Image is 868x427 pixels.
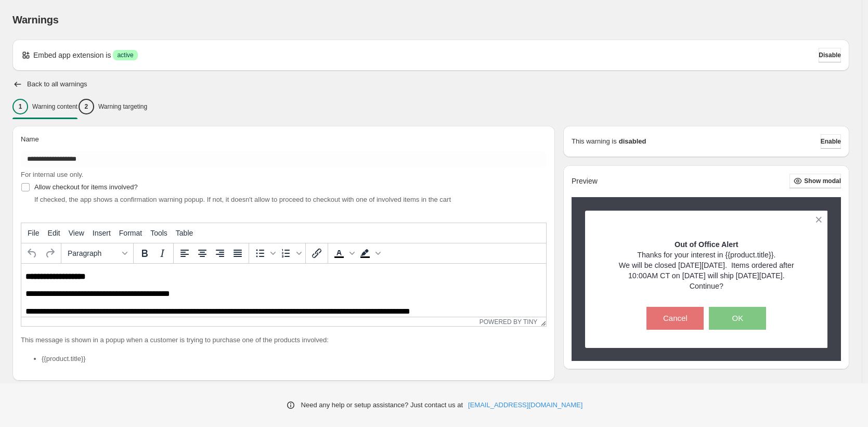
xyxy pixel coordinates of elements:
[48,229,60,237] span: Edit
[117,51,133,59] span: active
[41,244,59,262] button: Redo
[34,196,451,203] span: If checked, the app shows a confirmation warning popup. If not, it doesn't allow to proceed to ch...
[33,50,111,60] p: Embed app extension is
[79,99,94,114] div: 2
[193,244,211,262] button: Align center
[32,102,77,111] p: Warning content
[69,229,84,237] span: View
[34,183,138,191] span: Allow checkout for items involved?
[21,264,546,317] iframe: Rich Text Area
[603,260,810,291] p: We will be closed [DATE][DATE]. Items ordered after 10:00AM CT on [DATE] will ship [DATE][DATE]. ...
[804,177,841,185] span: Show modal
[12,99,28,114] div: 1
[468,400,582,410] a: [EMAIL_ADDRESS][DOMAIN_NAME]
[21,135,39,143] span: Name
[603,250,810,260] p: Thanks for your interest in {{product.title}}.
[821,134,841,149] button: Enable
[98,102,147,111] p: Warning targeting
[821,137,841,146] span: Enable
[330,244,356,262] div: Text color
[176,229,193,237] span: Table
[63,244,131,262] button: Formats
[251,244,277,262] div: Bullet list
[12,96,77,118] button: 1Warning content
[21,171,83,178] span: For internal use only.
[356,244,382,262] div: Background color
[150,229,167,237] span: Tools
[23,244,41,262] button: Undo
[153,244,171,262] button: Italic
[93,229,111,237] span: Insert
[27,80,87,88] h2: Back to all warnings
[675,240,739,249] strong: Out of Office Alert
[789,174,841,188] button: Show modal
[619,136,646,147] strong: disabled
[21,335,547,345] p: This message is shown in a popup when a customer is trying to purchase one of the products involved:
[211,244,229,262] button: Align right
[308,244,326,262] button: Insert/edit link
[119,229,142,237] span: Format
[572,136,617,147] p: This warning is
[277,244,303,262] div: Numbered list
[4,8,521,62] body: Rich Text Area. Press ALT-0 for help.
[42,354,547,364] li: {{product.title}}
[480,318,538,326] a: Powered by Tiny
[819,48,841,62] button: Disable
[537,317,546,326] div: Resize
[572,177,598,186] h2: Preview
[79,96,147,118] button: 2Warning targeting
[819,51,841,59] span: Disable
[12,14,59,25] span: Warnings
[28,229,40,237] span: File
[229,244,247,262] button: Justify
[136,244,153,262] button: Bold
[176,244,193,262] button: Align left
[68,249,119,257] span: Paragraph
[646,307,704,330] button: Cancel
[709,307,766,330] button: OK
